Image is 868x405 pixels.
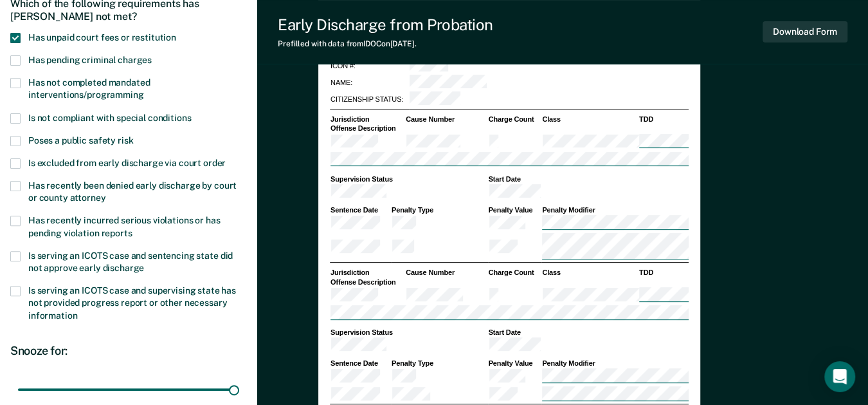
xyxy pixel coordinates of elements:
th: Start Date [488,174,689,184]
th: Jurisdiction [330,268,405,277]
td: NAME: [330,74,409,91]
td: ICON #: [330,58,409,75]
th: TDD [638,115,689,124]
span: Is serving an ICOTS case and sentencing state did not approve early discharge [28,250,233,273]
th: Penalty Value [488,205,542,214]
span: Has not completed mandated interventions/programming [28,77,150,100]
th: Offense Description [330,124,405,133]
span: Is serving an ICOTS case and supervising state has not provided progress report or other necessar... [28,285,236,320]
span: Is not compliant with special conditions [28,113,191,123]
th: Sentence Date [330,205,391,214]
th: Cause Number [405,115,487,124]
th: Penalty Type [391,205,488,214]
th: Offense Description [330,278,405,287]
span: Has unpaid court fees or restitution [28,32,176,42]
th: Penalty Type [391,359,488,368]
th: TDD [638,268,689,277]
th: Class [541,268,638,277]
th: Charge Count [488,268,542,277]
td: CITIZENSHIP STATUS: [330,91,409,108]
button: Download Form [763,21,847,42]
th: Penalty Value [488,359,542,368]
th: Charge Count [488,115,542,124]
div: Prefilled with data from IDOC on [DATE] . [278,39,493,48]
span: Has pending criminal charges [28,55,152,65]
th: Penalty Modifier [541,205,689,214]
th: Supervision Status [330,174,488,184]
div: Snooze for: [10,344,247,358]
th: Penalty Modifier [541,359,689,368]
th: Sentence Date [330,359,391,368]
div: Open Intercom Messenger [824,361,855,392]
span: Poses a public safety risk [28,135,133,146]
th: Start Date [488,328,689,337]
div: Early Discharge from Probation [278,15,493,34]
span: Has recently been denied early discharge by court or county attorney [28,180,237,203]
th: Class [541,115,638,124]
th: Cause Number [405,268,487,277]
span: Is excluded from early discharge via court order [28,158,226,168]
th: Jurisdiction [330,115,405,124]
span: Has recently incurred serious violations or has pending violation reports [28,215,220,238]
th: Supervision Status [330,328,488,337]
